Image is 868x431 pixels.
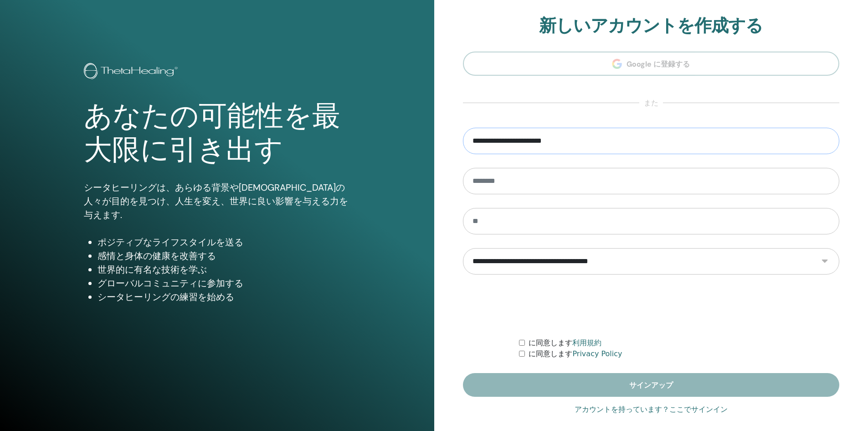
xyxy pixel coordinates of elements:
a: 利用規約 [572,338,601,347]
label: に同意します [529,348,622,359]
li: グローバルコミュニティに参加する [98,276,350,290]
h1: あなたの可能性を最大限に引き出す [84,99,350,167]
label: に同意します [529,338,601,348]
a: Privacy Policy [572,349,622,358]
li: 感情と身体の健康を改善する [98,249,350,263]
a: アカウントを持っています？ここでサインイン [575,404,728,415]
span: また [639,98,663,109]
li: シータヒーリングの練習を始める [98,290,350,304]
li: 世界的に有名な技術を学ぶ [98,263,350,276]
h2: 新しいアカウントを作成する [463,16,840,36]
iframe: reCAPTCHA [582,288,720,324]
li: ポジティブなライフスタイルを送る [98,235,350,249]
p: シータヒーリングは、あらゆる背景や[DEMOGRAPHIC_DATA]の人々が目的を見つけ、人生を変え、世界に良い影響を与える力を与えます. [84,181,350,222]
